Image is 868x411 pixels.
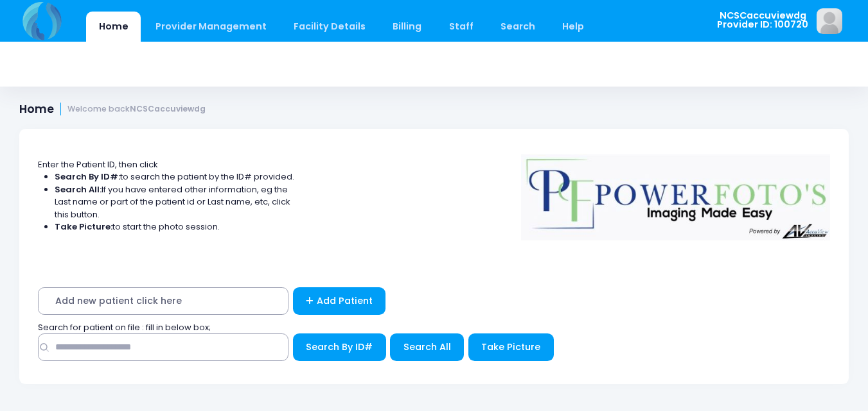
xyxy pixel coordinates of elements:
span: Search for patient on file : fill in below box; [38,321,211,333]
span: NCSCaccuviewdg Provider ID: 100720 [717,11,808,29]
img: Logo [515,146,837,240]
a: Staff [436,12,486,42]
span: Enter the Patient ID, then click [38,158,158,171]
a: Facility Details [281,12,378,42]
span: Add new patient click here [38,287,288,315]
li: If you have entered other information, eg the Last name or part of the patient id or Last name, e... [55,183,295,221]
button: Take Picture [468,333,554,361]
strong: Search All: [55,183,102,196]
span: Search By ID# [306,340,373,353]
span: Take Picture [481,340,540,353]
a: Home [86,12,141,42]
a: Provider Management [143,12,279,42]
li: to search the patient by the ID# provided. [55,171,295,183]
small: Welcome back [67,105,206,114]
strong: Take Picture: [55,221,112,233]
li: to start the photo session. [55,221,295,233]
a: Billing [380,12,434,42]
strong: Search By ID#: [55,171,120,183]
a: Add Patient [293,287,386,315]
button: Search By ID# [293,333,386,361]
h1: Home [19,103,206,116]
a: Search [488,12,547,42]
button: Search All [390,333,464,361]
span: Search All [403,340,451,353]
img: image [817,8,842,34]
strong: NCSCaccuviewdg [130,103,206,114]
a: Help [550,12,597,42]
